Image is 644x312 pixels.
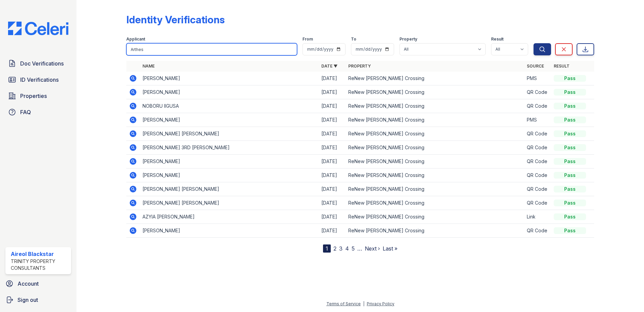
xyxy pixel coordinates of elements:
a: Terms of Service [326,301,361,306]
a: Account [3,277,74,290]
td: ReNew [PERSON_NAME] Crossing [346,155,524,168]
td: QR Code [524,196,551,210]
div: Pass [554,130,586,137]
td: [PERSON_NAME] [140,113,319,127]
td: ReNew [PERSON_NAME] Crossing [346,141,524,155]
div: Pass [554,200,586,206]
td: ReNew [PERSON_NAME] Crossing [346,210,524,224]
a: 2 [333,245,336,252]
td: [DATE] [319,168,346,182]
a: Sign out [3,293,74,307]
td: NOBORU IIGUSA [140,99,319,113]
div: Pass [554,75,586,82]
td: ReNew [PERSON_NAME] Crossing [346,168,524,182]
div: Pass [554,213,586,220]
a: ID Verifications [5,73,71,86]
div: Aireol Blackstar [11,250,68,258]
td: [DATE] [319,113,346,127]
a: 5 [352,245,355,252]
a: Result [554,63,570,69]
div: Pass [554,158,586,165]
td: QR Code [524,85,551,99]
label: From [302,36,313,42]
td: [PERSON_NAME] [140,155,319,168]
a: Properties [5,89,71,103]
img: CE_Logo_Blue-a8612792a0a2168367f1c8372b55b34899dd931a85d93a1a3d3e32e68fde9ad4.png [3,22,74,35]
a: FAQ [5,105,71,119]
label: Applicant [126,36,145,42]
td: ReNew [PERSON_NAME] Crossing [346,224,524,238]
td: [DATE] [319,224,346,238]
td: ReNew [PERSON_NAME] Crossing [346,85,524,99]
td: [DATE] [319,72,346,85]
td: [PERSON_NAME] 3RD [PERSON_NAME] [140,141,319,155]
td: QR Code [524,155,551,168]
a: Last » [383,245,397,252]
div: Identity Verifications [126,14,225,26]
a: Date ▼ [321,63,337,69]
span: FAQ [20,108,31,116]
td: [DATE] [319,141,346,155]
td: [DATE] [319,127,346,141]
td: [DATE] [319,182,346,196]
a: Source [527,63,544,69]
label: Property [399,36,417,42]
td: [DATE] [319,99,346,113]
div: Pass [554,227,586,234]
td: [PERSON_NAME] [PERSON_NAME] [140,196,319,210]
td: [PERSON_NAME] [PERSON_NAME] [140,182,319,196]
a: 4 [345,245,349,252]
div: Trinity Property Consultants [11,258,68,271]
td: QR Code [524,99,551,113]
span: … [357,244,362,253]
td: QR Code [524,224,551,238]
td: PMS [524,72,551,85]
span: Sign out [18,296,38,304]
td: QR Code [524,182,551,196]
td: [PERSON_NAME] [140,224,319,238]
a: Name [142,63,155,69]
td: ReNew [PERSON_NAME] Crossing [346,72,524,85]
span: ID Verifications [20,76,59,84]
td: Link [524,210,551,224]
td: QR Code [524,168,551,182]
a: Privacy Policy [367,301,394,306]
td: [PERSON_NAME] [140,72,319,85]
td: ReNew [PERSON_NAME] Crossing [346,99,524,113]
td: [DATE] [319,196,346,210]
div: Pass [554,144,586,151]
div: Pass [554,186,586,192]
td: AZYIA [PERSON_NAME] [140,210,319,224]
label: To [351,36,356,42]
input: Search by name or phone number [126,43,297,55]
div: Pass [554,116,586,123]
td: [DATE] [319,155,346,168]
div: | [363,301,364,306]
div: Pass [554,89,586,96]
div: Pass [554,172,586,179]
td: [DATE] [319,85,346,99]
span: Properties [20,92,47,100]
a: Doc Verifications [5,57,71,70]
a: 3 [339,245,343,252]
td: [PERSON_NAME] [140,85,319,99]
td: QR Code [524,141,551,155]
td: [PERSON_NAME] [140,168,319,182]
td: [PERSON_NAME] [PERSON_NAME] [140,127,319,141]
td: ReNew [PERSON_NAME] Crossing [346,196,524,210]
span: Account [18,280,39,288]
td: ReNew [PERSON_NAME] Crossing [346,182,524,196]
div: 1 [323,244,331,253]
div: Pass [554,103,586,109]
td: QR Code [524,127,551,141]
td: ReNew [PERSON_NAME] Crossing [346,127,524,141]
td: ReNew [PERSON_NAME] Crossing [346,113,524,127]
span: Doc Verifications [20,59,64,68]
td: PMS [524,113,551,127]
label: Result [491,36,504,42]
td: [DATE] [319,210,346,224]
a: Next › [365,245,380,252]
a: Property [348,63,371,69]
